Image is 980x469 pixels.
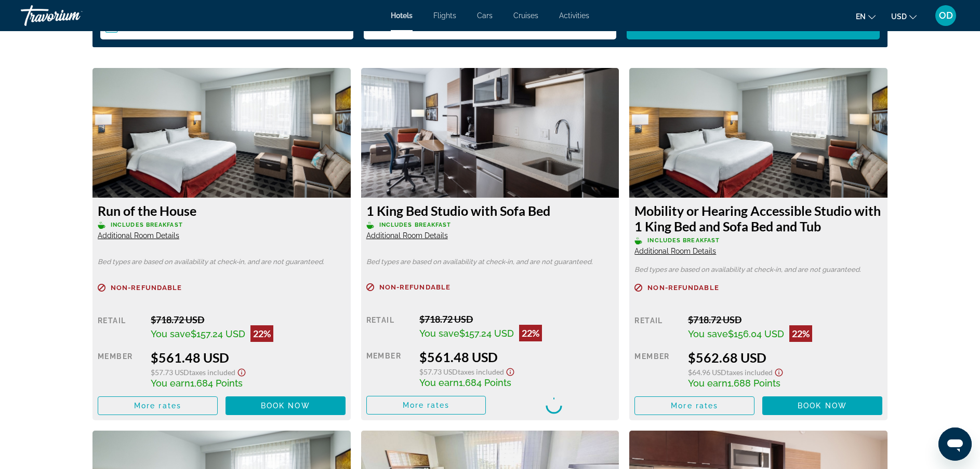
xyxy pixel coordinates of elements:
span: Non-refundable [111,284,182,291]
span: Additional Room Details [98,231,179,240]
iframe: Button to launch messaging window [938,427,972,461]
span: You save [688,328,728,339]
div: 22% [519,325,542,341]
div: 22% [250,325,273,342]
span: More rates [134,402,181,410]
span: USD [891,12,907,21]
button: Book now [762,396,882,415]
div: Retail [98,314,143,342]
img: dceeec83-068b-40e7-939b-83d2c3e9bb8f.jpeg [361,68,619,198]
span: $156.04 USD [728,328,784,339]
div: $561.48 USD [419,349,614,365]
span: You save [151,328,191,339]
button: Change language [856,9,876,24]
span: $157.24 USD [191,328,245,339]
p: Bed types are based on availability at check-in, and are not guaranteed. [634,266,882,273]
span: OD [939,10,953,21]
span: You earn [688,378,727,389]
span: More rates [671,402,718,410]
div: Retail [366,313,412,341]
span: Book now [798,402,847,410]
button: Book now [226,396,346,415]
span: Includes Breakfast [647,237,720,244]
span: Taxes included [458,367,504,376]
button: Show Taxes and Fees disclaimer [504,365,517,377]
h3: Run of the House [98,203,346,218]
span: Taxes included [726,368,773,377]
div: Member [634,350,680,389]
div: $562.68 USD [688,350,882,365]
span: Book now [261,402,310,410]
button: Show Taxes and Fees disclaimer [235,365,248,377]
span: 1,684 Points [190,378,243,389]
img: 23e8a053-fe37-4494-8aec-b631190726a3.jpeg [92,68,351,198]
span: Taxes included [189,368,235,377]
span: Non-refundable [647,284,719,291]
span: You save [419,328,459,339]
h3: Mobility or Hearing Accessible Studio with 1 King Bed and Sofa Bed and Tub [634,203,882,234]
a: Cruises [513,11,538,20]
span: Additional Room Details [634,247,716,255]
a: Flights [433,11,456,20]
span: Includes Breakfast [379,222,452,228]
span: 1,684 Points [459,377,511,388]
span: You earn [151,378,190,389]
h3: 1 King Bed Studio with Sofa Bed [366,203,614,218]
span: $157.24 USD [459,328,514,339]
div: Member [366,349,412,388]
button: Check-in date: Sep 16, 2025 Check-out date: Sep 20, 2025 [100,13,353,39]
div: Retail [634,314,680,342]
span: Includes Breakfast [111,222,183,228]
button: More rates [98,396,218,415]
a: Activities [559,11,589,20]
div: Member [98,350,143,389]
span: $64.96 USD [688,368,726,377]
span: $57.73 USD [419,367,458,376]
img: 23e8a053-fe37-4494-8aec-b631190726a3.jpeg [629,68,888,198]
button: User Menu [932,5,959,26]
span: Non-refundable [379,284,451,291]
button: Show Taxes and Fees disclaimer [773,365,785,377]
span: 1,688 Points [727,378,780,389]
div: Search widget [100,13,880,39]
span: You earn [419,377,459,388]
div: $718.72 USD [419,313,614,325]
button: More rates [634,396,754,415]
a: Hotels [391,11,413,20]
span: More rates [403,401,450,409]
span: Additional Room Details [366,231,448,240]
span: en [856,12,866,21]
div: $718.72 USD [688,314,882,325]
p: Bed types are based on availability at check-in, and are not guaranteed. [98,258,346,266]
a: Cars [477,11,493,20]
a: Travorium [21,2,125,29]
button: More rates [366,396,486,415]
p: Bed types are based on availability at check-in, and are not guaranteed. [366,258,614,266]
button: Change currency [891,9,917,24]
span: $57.73 USD [151,368,189,377]
div: $561.48 USD [151,350,345,365]
div: 22% [789,325,812,342]
div: $718.72 USD [151,314,345,325]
